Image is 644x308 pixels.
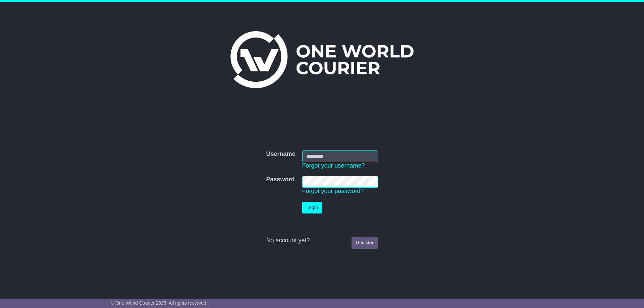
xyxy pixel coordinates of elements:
button: Login [302,202,322,213]
div: No account yet? [266,237,378,244]
label: Password [266,176,294,183]
img: One World [230,31,414,88]
span: © One World Courier 2025. All rights reserved. [111,300,208,306]
a: Register [352,237,378,249]
label: Username [266,150,295,158]
a: Forgot your username? [302,162,365,169]
a: Forgot your password? [302,188,364,194]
